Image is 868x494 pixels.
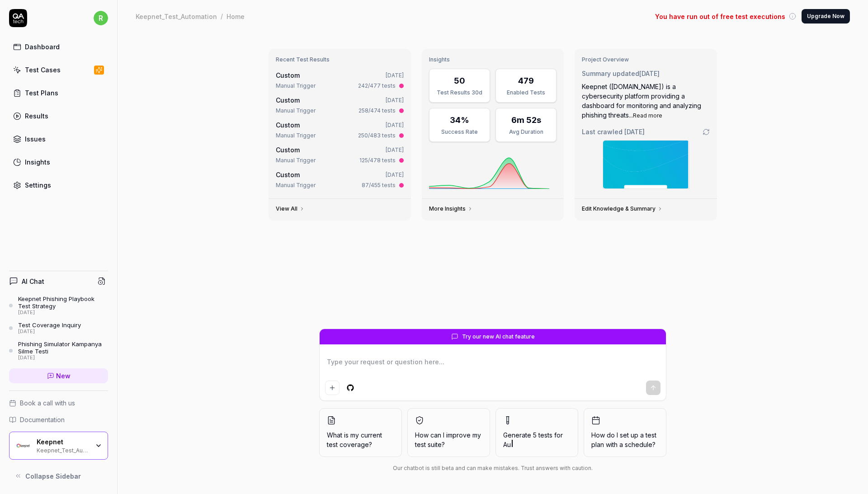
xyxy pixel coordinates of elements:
[276,205,305,212] a: View All
[518,75,534,87] div: 479
[501,128,551,136] div: Avg Duration
[582,70,639,77] span: Summary updated
[25,65,61,75] div: Test Cases
[276,56,404,63] h3: Recent Test Results
[9,340,108,361] a: Phishing Simulator Kampanya Silme Testi[DATE]
[226,12,245,21] div: Home
[319,408,402,457] button: What is my current test coverage?
[276,146,300,154] span: Custom
[56,371,71,381] span: New
[624,128,645,136] time: [DATE]
[495,408,578,457] button: Generate 5 tests forAu
[429,56,557,63] h3: Insights
[136,12,217,21] div: Keepnet_Test_Automation
[462,333,535,341] span: Try our new AI chat feature
[359,107,396,115] div: 258/474 tests
[327,430,394,449] span: What is my current test coverage?
[450,114,469,126] div: 34%
[18,340,108,355] div: Phishing Simulator Kampanya Silme Testi
[9,467,108,485] button: Collapse Sidebar
[25,111,48,121] div: Results
[362,181,396,189] div: 87/455 tests
[639,70,660,77] time: [DATE]
[703,128,710,136] a: Go to crawling settings
[9,321,108,335] a: Test Coverage Inquiry[DATE]
[18,321,81,329] div: Test Coverage Inquiry
[435,89,484,97] div: Test Results 30d
[94,9,108,27] button: r
[20,415,65,424] span: Documentation
[9,432,108,460] button: Keepnet LogoKeepnetKeepnet_Test_Automation
[407,408,490,457] button: How can I improve my test suite?
[584,408,666,457] button: How do I set up a test plan with a schedule?
[435,128,484,136] div: Success Rate
[9,107,108,125] a: Results
[274,168,406,191] a: Custom[DATE]Manual Trigger87/455 tests
[591,430,659,449] span: How do I set up a test plan with a schedule?
[9,153,108,171] a: Insights
[276,121,300,129] span: Custom
[503,430,571,449] span: Generate 5 tests for
[359,156,396,165] div: 125/478 tests
[582,56,710,63] h3: Project Overview
[386,72,404,79] time: [DATE]
[802,9,850,24] button: Upgrade Now
[20,398,75,408] span: Book a call with us
[9,38,108,56] a: Dashboard
[274,69,406,92] a: Custom[DATE]Manual Trigger242/477 tests
[9,176,108,194] a: Settings
[25,134,46,144] div: Issues
[274,118,406,141] a: Custom[DATE]Manual Trigger250/483 tests
[582,127,645,136] span: Last crawled
[9,398,108,408] a: Book a call with us
[276,181,316,189] div: Manual Trigger
[603,141,689,188] img: Screenshot
[276,107,316,115] div: Manual Trigger
[501,89,551,97] div: Enabled Tests
[94,11,108,25] span: r
[274,143,406,166] a: Custom[DATE]Manual Trigger125/478 tests
[633,112,662,120] button: Read more
[655,12,785,21] span: You have run out of free test executions
[18,329,81,335] div: [DATE]
[358,82,396,90] div: 242/477 tests
[9,415,108,424] a: Documentation
[276,96,300,104] span: Custom
[582,205,663,212] a: Edit Knowledge & Summary
[415,430,482,449] span: How can I improve my test suite?
[9,295,108,316] a: Keepnet Phishing Playbook Test Strategy[DATE]
[25,88,58,98] div: Test Plans
[511,114,541,126] div: 6m 52s
[454,75,465,87] div: 50
[9,130,108,148] a: Issues
[18,310,108,316] div: [DATE]
[582,83,701,119] span: Keepnet ([DOMAIN_NAME]) is a cybersecurity platform providing a dashboard for monitoring and anal...
[18,295,108,310] div: Keepnet Phishing Playbook Test Strategy
[276,82,316,90] div: Manual Trigger
[386,146,404,153] time: [DATE]
[386,171,404,178] time: [DATE]
[276,171,300,179] span: Custom
[9,368,108,383] a: New
[276,156,316,165] div: Manual Trigger
[386,122,404,128] time: [DATE]
[274,94,406,117] a: Custom[DATE]Manual Trigger258/474 tests
[25,157,50,167] div: Insights
[429,205,473,212] a: More Insights
[25,471,81,481] span: Collapse Sidebar
[325,381,340,395] button: Add attachment
[25,42,60,52] div: Dashboard
[9,61,108,79] a: Test Cases
[276,132,316,140] div: Manual Trigger
[503,441,511,448] span: Au
[319,464,666,472] div: Our chatbot is still beta and can make mistakes. Trust answers with caution.
[15,438,31,454] img: Keepnet Logo
[22,277,44,286] h4: AI Chat
[358,132,396,140] div: 250/483 tests
[9,84,108,102] a: Test Plans
[37,446,89,453] div: Keepnet_Test_Automation
[18,355,108,361] div: [DATE]
[221,12,223,21] div: /
[37,438,89,446] div: Keepnet
[25,180,51,190] div: Settings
